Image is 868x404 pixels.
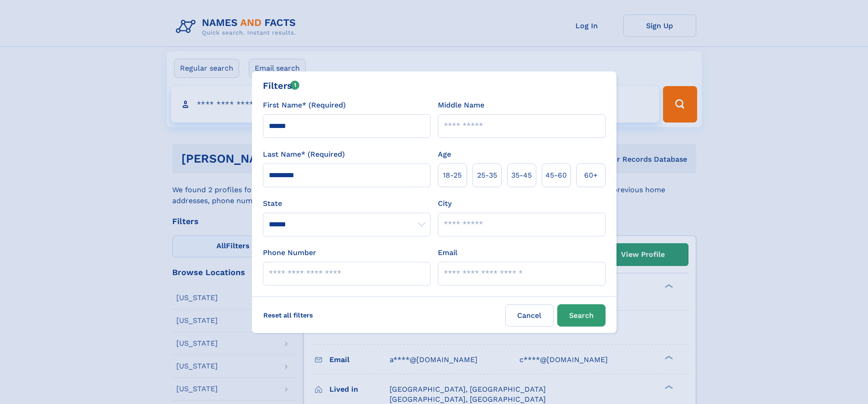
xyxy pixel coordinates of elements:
label: Phone Number [263,247,316,258]
label: Cancel [505,304,554,327]
span: 60+ [584,170,598,181]
label: Reset all filters [257,304,319,326]
span: 18‑25 [443,170,462,181]
div: Filters [263,79,300,92]
label: Age [438,149,451,160]
span: 45‑60 [545,170,567,181]
label: Last Name* (Required) [263,149,345,160]
label: City [438,198,452,209]
label: Middle Name [438,100,484,111]
label: Email [438,247,457,258]
span: 35‑45 [511,170,532,181]
label: First Name* (Required) [263,100,346,111]
label: State [263,198,431,209]
span: 25‑35 [477,170,497,181]
button: Search [557,304,606,327]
